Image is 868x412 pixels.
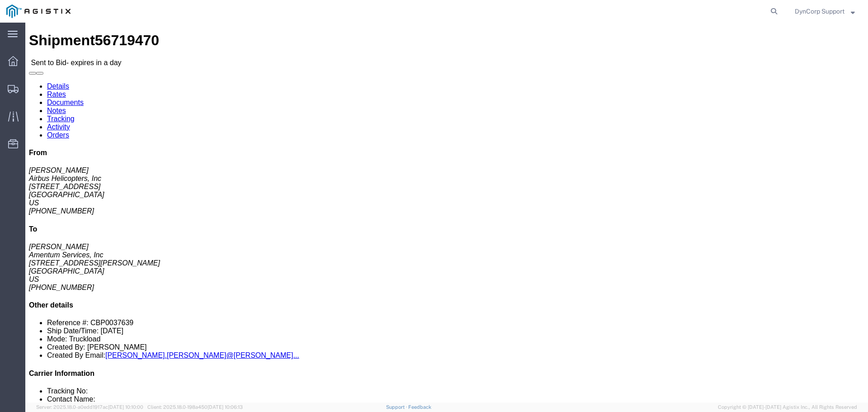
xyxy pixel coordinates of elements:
[147,404,243,410] span: Client: 2025.18.0-198a450
[108,404,143,410] span: [DATE] 10:10:00
[208,404,243,410] span: [DATE] 10:06:13
[25,23,868,403] iframe: FS Legacy Container
[36,404,143,410] span: Server: 2025.18.0-a0edd1917ac
[794,6,855,17] button: DynCorp Support
[6,5,71,18] img: logo
[718,403,857,411] span: Copyright © [DATE]-[DATE] Agistix Inc., All Rights Reserved
[386,404,409,410] a: Support
[795,6,844,16] span: DynCorp Support
[408,404,431,410] a: Feedback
